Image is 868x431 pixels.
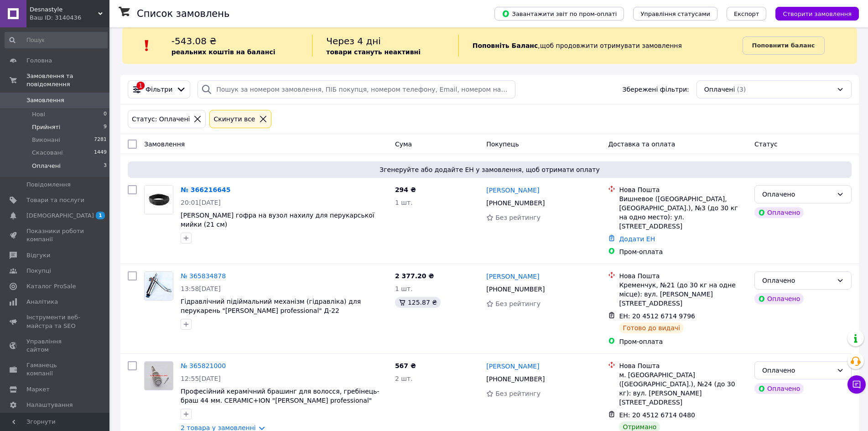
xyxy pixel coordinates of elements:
a: № 365834878 [181,272,226,280]
a: [PERSON_NAME] [486,362,539,371]
a: № 366216645 [181,186,230,193]
span: Скасовані [32,149,63,157]
span: ЕН: 20 4512 6714 9796 [619,312,695,320]
div: Оплачено [762,365,833,375]
img: Фото товару [145,186,173,214]
span: ЕН: 20 4512 6714 0480 [619,411,695,419]
span: Гаманець компанії [26,361,84,378]
span: Створити замовлення [783,10,852,17]
span: Налаштування [26,401,73,409]
a: № 365821000 [181,362,226,369]
span: Головна [26,57,52,65]
span: Маркет [26,385,50,394]
span: Замовлення та повідомлення [26,72,109,88]
span: Каталог ProSale [26,282,76,291]
span: Desnastyle [30,5,98,14]
span: Управління сайтом [26,338,84,354]
span: 13:58[DATE] [181,285,221,292]
input: Пошук [5,32,108,48]
span: 9 [104,123,107,131]
div: Нова Пошта [619,185,747,194]
span: Без рейтингу [495,300,541,307]
button: Чат з покупцем [847,375,866,394]
span: Експорт [734,10,759,17]
span: Збережені фільтри: [622,85,689,94]
span: 20:01[DATE] [181,199,221,206]
span: 7281 [94,136,107,144]
a: Фото товару [144,271,173,301]
span: Фільтри [146,85,172,94]
div: Вишневое ([GEOGRAPHIC_DATA], [GEOGRAPHIC_DATA].), №3 (до 30 кг на одно место): ул. [STREET_ADDRESS] [619,194,747,231]
span: Виконані [32,136,60,144]
span: Нові [32,110,45,119]
img: Фото товару [145,362,173,390]
a: Поповнити баланс [743,36,825,55]
div: Оплачено [754,293,804,304]
span: Завантажити звіт по пром-оплаті [502,10,617,18]
span: Інструменти веб-майстра та SEO [26,313,84,330]
span: Без рейтингу [495,390,541,397]
b: реальних коштів на балансі [172,48,275,56]
div: [PHONE_NUMBER] [484,197,546,209]
a: Фото товару [144,361,173,390]
a: Додати ЕН [619,235,655,243]
a: [PERSON_NAME] [486,186,539,195]
div: Нова Пошта [619,271,747,280]
b: Поповніть Баланс [473,42,538,49]
span: Через 4 дні [326,36,381,47]
div: Статус: Оплачені [130,114,192,124]
span: Покупці [26,267,51,275]
button: Управління статусами [633,7,717,21]
a: [PERSON_NAME] [486,272,539,281]
div: Оплачено [754,383,804,394]
a: Професійний керамічний брашинг для волосся, гребінець-браш 44 мм. CERAMIC+ION "[PERSON_NAME] prof... [181,388,379,404]
div: Оплачено [754,207,804,218]
button: Створити замовлення [775,7,859,21]
span: Товари та послуги [26,196,84,204]
a: Створити замовлення [766,10,859,17]
div: Нова Пошта [619,361,747,370]
div: Ваш ID: 3140436 [30,14,109,22]
span: 1 [96,212,105,219]
span: Замовлення [144,140,185,148]
div: , щоб продовжити отримувати замовлення [458,35,743,57]
div: Оплачено [762,275,833,286]
span: 2 шт. [395,375,413,382]
span: Доставка та оплата [608,140,675,148]
span: 1 шт. [395,199,413,206]
span: 3 [104,162,107,170]
span: Без рейтингу [495,214,541,221]
span: 0 [104,110,107,119]
span: Cума [395,140,412,148]
div: Пром-оплата [619,337,747,346]
span: 1 шт. [395,285,413,292]
span: (3) [737,86,746,93]
button: Експорт [727,7,767,21]
span: Оплачені [32,162,61,170]
span: Аналітика [26,298,58,306]
span: -543.08 ₴ [172,36,217,47]
div: 125.87 ₴ [395,297,441,308]
a: Фото товару [144,185,173,214]
span: Покупець [486,140,519,148]
a: [PERSON_NAME] гофра на вузол нахилу для перукарської мийки (21 см) [181,212,374,228]
img: :exclamation: [140,39,154,52]
span: 567 ₴ [395,362,416,369]
b: товари стануть неактивні [326,48,421,56]
a: Гідравлічний підіймальний механізм (гідравліка) для перукарень "[PERSON_NAME] professional" Д-22 [181,298,361,314]
img: Фото товару [145,272,173,300]
span: Відгуки [26,251,50,260]
span: Управління статусами [640,10,710,17]
span: Статус [754,140,778,148]
div: Оплачено [762,189,833,199]
div: Кременчук, №21 (до 30 кг на одне місце): вул. [PERSON_NAME][STREET_ADDRESS] [619,280,747,308]
div: Cкинути все [212,114,257,124]
div: Готово до видачі [619,322,684,333]
div: [PHONE_NUMBER] [484,373,546,385]
div: [PHONE_NUMBER] [484,283,546,296]
h1: Список замовлень [137,8,229,19]
span: Замовлення [26,96,64,104]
